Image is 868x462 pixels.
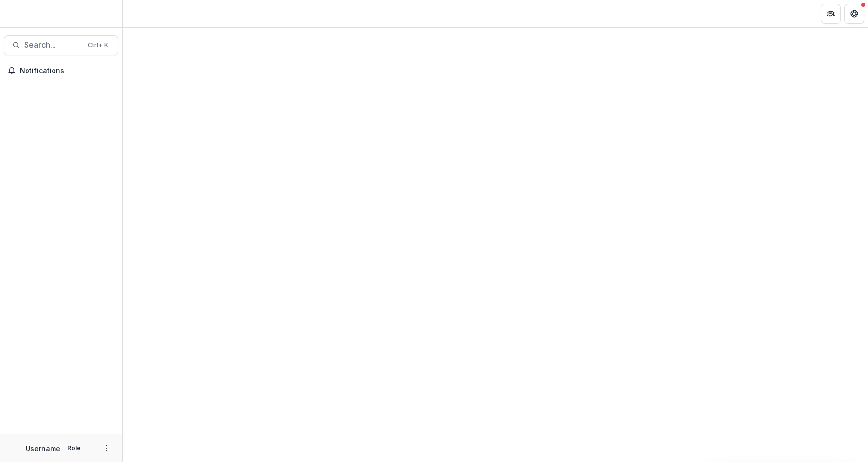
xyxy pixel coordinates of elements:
span: Search... [24,40,82,50]
p: Role [64,444,83,453]
div: Ctrl + K [86,40,110,51]
button: Partners [821,4,841,24]
span: Notifications [20,67,114,75]
p: Username [26,443,60,454]
button: More [101,442,112,454]
button: Notifications [4,63,118,79]
button: Get Help [844,4,864,24]
button: Search... [4,35,118,55]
